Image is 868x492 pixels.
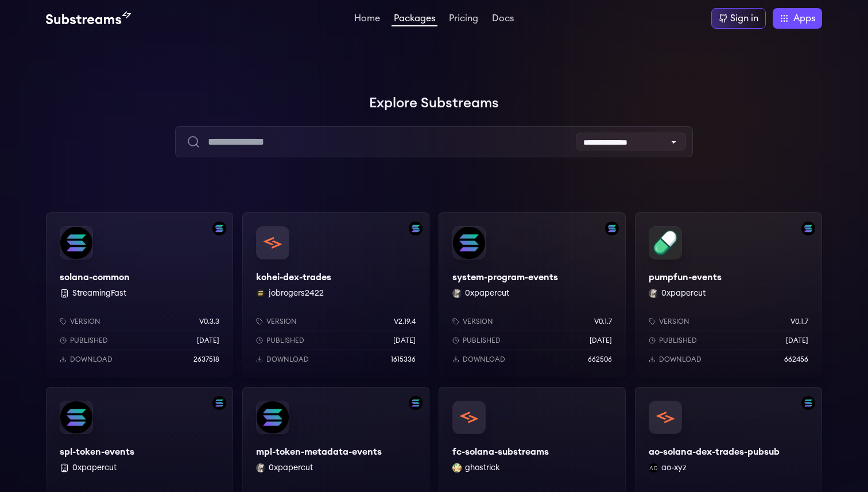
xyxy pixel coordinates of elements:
button: StreamingFast [72,288,126,299]
h1: Explore Substreams [46,92,822,115]
a: Docs [490,14,516,25]
button: 0xpapercut [465,288,509,299]
p: 2637518 [193,355,219,364]
a: Packages [392,14,437,26]
p: v0.1.7 [594,317,612,326]
a: Home [352,14,382,25]
p: v0.3.3 [199,317,219,326]
p: Version [463,317,493,326]
img: Filter by solana network [409,396,423,410]
p: Published [463,336,501,345]
button: 0xpapercut [72,462,117,474]
p: 662456 [784,355,808,364]
p: Download [266,355,309,364]
img: Filter by solana network [801,222,815,235]
button: ao-xyz [661,462,687,474]
p: [DATE] [590,336,612,345]
p: Published [266,336,304,345]
button: ghostrick [465,462,500,474]
p: Version [659,317,689,326]
a: Filter by solana networksystem-program-eventssystem-program-events0xpapercut 0xpapercutVersionv0.... [439,212,626,378]
p: [DATE] [786,336,808,345]
button: jobrogers2422 [269,288,324,299]
img: Substream's logo [46,11,131,25]
p: 662506 [588,355,612,364]
p: [DATE] [393,336,416,345]
p: v0.1.7 [790,317,808,326]
a: Filter by solana networkkohei-dex-tradeskohei-dex-tradesjobrogers2422 jobrogers2422Versionv2.19.4... [242,212,429,378]
img: Filter by solana network [409,222,423,235]
button: 0xpapercut [661,288,706,299]
div: Sign in [730,11,758,25]
p: v2.19.4 [394,317,416,326]
p: Download [463,355,505,364]
button: 0xpapercut [269,462,313,474]
img: Filter by solana network [212,396,226,410]
p: Download [70,355,113,364]
img: Filter by solana network [801,396,815,410]
p: Version [266,317,297,326]
span: Apps [793,11,815,25]
a: Filter by solana networkpumpfun-eventspumpfun-events0xpapercut 0xpapercutVersionv0.1.7Published[D... [635,212,822,378]
p: Published [70,336,108,345]
p: Download [659,355,702,364]
p: Published [659,336,697,345]
a: Filter by solana networksolana-commonsolana-common StreamingFastVersionv0.3.3Published[DATE]Downl... [46,212,233,378]
p: Version [70,317,100,326]
p: 1615336 [391,355,416,364]
a: Pricing [447,14,480,25]
img: Filter by solana network [605,222,619,235]
p: [DATE] [197,336,219,345]
a: Sign in [711,8,766,29]
img: Filter by solana network [212,222,226,235]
